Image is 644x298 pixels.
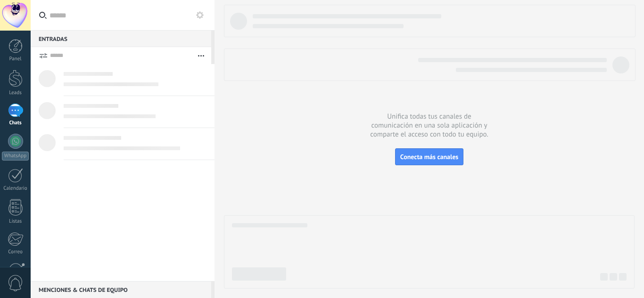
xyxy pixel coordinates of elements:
div: Panel [2,56,29,62]
div: WhatsApp [2,152,29,161]
div: Leads [2,90,29,96]
div: Listas [2,218,29,225]
div: Entradas [31,30,211,47]
span: Conecta más canales [400,153,458,161]
div: Menciones & Chats de equipo [31,281,211,298]
div: Correo [2,249,29,255]
div: Calendario [2,185,29,192]
button: Conecta más canales [395,148,463,165]
div: Chats [2,120,29,126]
